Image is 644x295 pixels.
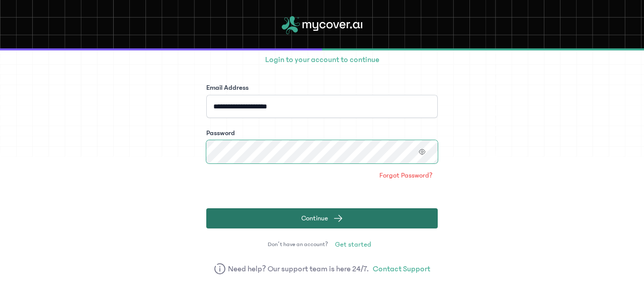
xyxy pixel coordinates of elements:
[228,263,369,275] span: Need help? Our support team is here 24/7.
[268,241,328,249] span: Don’t have an account?
[206,208,438,228] button: Continue
[335,240,371,250] span: Get started
[301,213,328,223] span: Continue
[330,237,376,253] a: Get started
[374,167,438,184] a: Forgot Password?
[379,170,433,181] span: Forgot Password?
[206,128,235,138] label: Password
[373,263,430,275] a: Contact Support
[206,83,249,93] label: Email Address
[206,53,438,66] p: Login to your account to continue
